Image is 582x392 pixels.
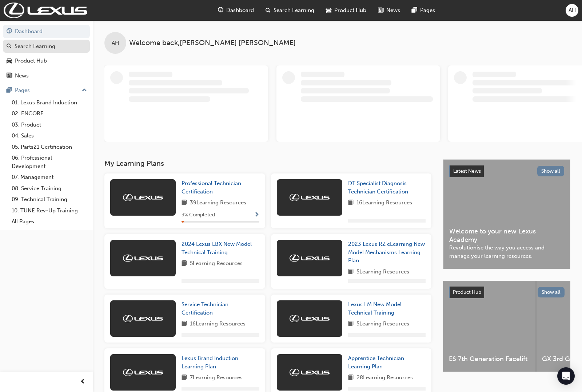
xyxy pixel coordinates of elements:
[348,179,426,196] a: DT Specialist Diagnosis Technician Certification
[190,373,243,383] span: 7 Learning Resources
[182,320,187,329] span: book-icon
[386,6,400,15] span: News
[112,39,119,47] span: AH
[449,227,564,244] span: Welcome to your new Lexus Academy
[348,373,354,383] span: book-icon
[3,40,90,53] a: Search Learning
[537,166,565,176] button: Show all
[9,183,90,194] a: 08. Service Training
[190,259,243,268] span: 5 Learning Resources
[378,6,383,15] span: news-icon
[449,355,530,363] span: ES 7th Generation Facelift
[569,6,576,15] span: AH
[290,369,330,376] img: Trak
[449,165,564,177] a: Latest NewsShow all
[356,320,409,329] span: 5 Learning Resources
[412,6,417,15] span: pages-icon
[557,367,575,385] div: Open Intercom Messenger
[4,3,87,18] img: Trak
[449,244,564,260] span: Revolutionise the way you access and manage your learning resources.
[420,6,435,15] span: Pages
[290,255,330,262] img: Trak
[348,199,354,208] span: book-icon
[212,3,260,18] a: guage-iconDashboard
[566,4,578,17] button: AH
[182,373,187,383] span: book-icon
[9,119,90,131] a: 03. Product
[182,355,238,370] span: Lexus Brand Induction Learning Plan
[182,211,215,219] span: 3 % Completed
[190,199,246,208] span: 39 Learning Resources
[182,180,241,195] span: Professional Technician Certification
[3,25,90,38] a: Dashboard
[7,28,12,35] span: guage-icon
[372,3,406,18] a: news-iconNews
[7,73,12,79] span: news-icon
[9,172,90,183] a: 07. Management
[182,241,252,256] span: 2024 Lexus LBX New Model Technical Training
[538,287,565,297] button: Show all
[182,300,259,317] a: Service Technician Certification
[348,301,402,316] span: Lexus LM New Model Technical Training
[260,3,320,18] a: search-iconSearch Learning
[7,87,12,94] span: pages-icon
[226,6,254,15] span: Dashboard
[15,42,55,51] div: Search Learning
[15,57,47,65] div: Product Hub
[123,369,163,376] img: Trak
[182,179,259,196] a: Professional Technician Certification
[320,3,372,18] a: car-iconProduct Hub
[290,315,330,322] img: Trak
[218,6,223,15] span: guage-icon
[348,268,354,277] span: book-icon
[9,194,90,205] a: 09. Technical Training
[443,159,570,269] a: Latest NewsShow allWelcome to your new Lexus AcademyRevolutionise the way you access and manage y...
[182,259,187,268] span: book-icon
[266,6,271,15] span: search-icon
[356,373,413,383] span: 28 Learning Resources
[3,23,90,84] button: DashboardSearch LearningProduct HubNews
[348,180,408,195] span: DT Specialist Diagnosis Technician Certification
[453,168,481,174] span: Latest News
[290,194,330,201] img: Trak
[9,108,90,119] a: 02. ENCORE
[15,86,30,95] div: Pages
[254,211,259,220] button: Show Progress
[356,199,412,208] span: 16 Learning Resources
[123,194,163,201] img: Trak
[348,241,425,264] span: 2023 Lexus RZ eLearning New Model Mechanisms Learning Plan
[356,268,409,277] span: 5 Learning Resources
[348,240,426,265] a: 2023 Lexus RZ eLearning New Model Mechanisms Learning Plan
[123,315,163,322] img: Trak
[80,377,85,387] span: prev-icon
[123,255,163,262] img: Trak
[348,300,426,317] a: Lexus LM New Model Technical Training
[326,6,331,15] span: car-icon
[182,199,187,208] span: book-icon
[182,354,259,371] a: Lexus Brand Induction Learning Plan
[182,240,259,256] a: 2024 Lexus LBX New Model Technical Training
[82,86,87,95] span: up-icon
[3,69,90,83] a: News
[9,205,90,216] a: 10. TUNE Rev-Up Training
[3,54,90,68] a: Product Hub
[7,43,12,50] span: search-icon
[7,58,12,64] span: car-icon
[15,72,29,80] div: News
[3,84,90,97] button: Pages
[449,287,565,298] a: Product HubShow all
[334,6,366,15] span: Product Hub
[9,97,90,108] a: 01. Lexus Brand Induction
[9,152,90,172] a: 06. Professional Development
[274,6,314,15] span: Search Learning
[129,39,296,47] span: Welcome back , [PERSON_NAME] [PERSON_NAME]
[443,281,536,372] a: ES 7th Generation Facelift
[190,320,246,329] span: 16 Learning Resources
[182,301,228,316] span: Service Technician Certification
[348,355,404,370] span: Apprentice Technician Learning Plan
[406,3,441,18] a: pages-iconPages
[104,159,431,168] h3: My Learning Plans
[254,212,259,219] span: Show Progress
[9,141,90,153] a: 05. Parts21 Certification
